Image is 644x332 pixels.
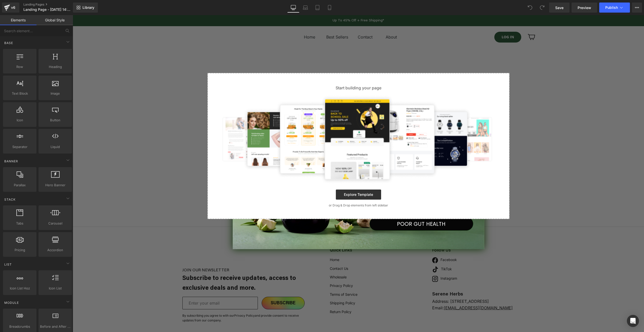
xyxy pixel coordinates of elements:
[4,41,14,45] span: Base
[555,5,563,10] span: Save
[143,70,429,76] p: Start building your page
[4,300,19,305] span: Module
[537,3,547,13] button: Redo
[40,286,70,291] span: Icon List
[287,3,299,13] a: Desktop
[143,189,429,192] p: or Drag & Drop elements from left sidebar
[5,221,35,226] span: Tabs
[83,5,94,10] span: Library
[605,6,618,10] span: Publish
[5,118,35,123] span: Icon
[40,247,70,253] span: Accordion
[23,8,72,12] span: Landing Page - [DATE] 14:32:29
[23,3,81,7] a: Landing Pages
[40,91,70,96] span: Image
[632,3,642,13] button: More
[10,4,16,11] div: v6
[5,144,35,150] span: Separator
[5,64,35,69] span: Row
[578,5,591,10] span: Preview
[40,118,70,123] span: Button
[73,3,98,13] a: New Library
[40,324,70,329] span: Before and After Images
[40,144,70,150] span: Liquid
[36,15,73,25] a: Global Style
[324,3,336,13] a: Mobile
[599,3,630,13] button: Publish
[40,182,70,188] span: Hero Banner
[5,247,35,253] span: Pricing
[5,91,35,96] span: Text Block
[5,182,35,188] span: Parallax
[5,324,35,329] span: Breadcrumbs
[40,221,70,226] span: Carousel
[572,3,597,13] a: Preview
[525,3,535,13] button: Undo
[297,202,400,215] button: POOR GUT HEALTH
[263,174,308,185] a: Explore Template
[627,315,639,327] div: Open Intercom Messenger
[5,286,35,291] span: Icon List Hoz
[4,197,16,202] span: Stack
[40,64,70,69] span: Heading
[4,159,19,164] span: Banner
[299,3,311,13] a: Laptop
[311,3,324,13] a: Tablet
[2,3,19,13] a: v6
[4,262,12,267] span: List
